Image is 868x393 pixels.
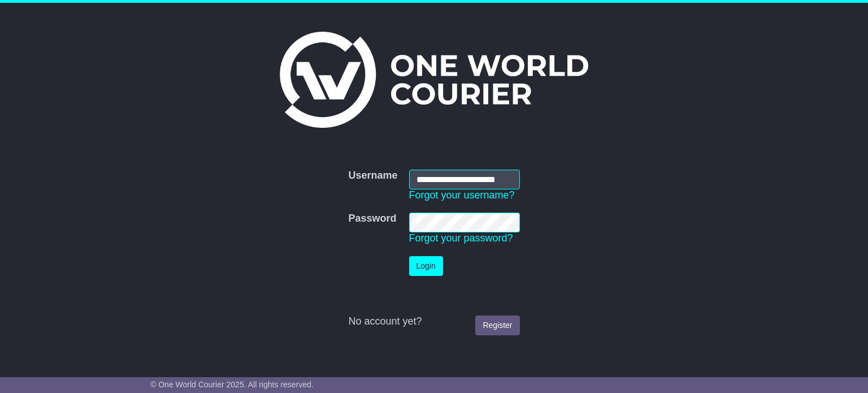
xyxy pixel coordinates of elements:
label: Password [348,213,396,225]
span: © One World Courier 2025. All rights reserved. [150,380,314,389]
div: No account yet? [348,316,519,328]
a: Forgot your password? [409,232,513,244]
label: Username [348,170,397,182]
img: One World [280,32,588,128]
a: Register [475,316,519,335]
a: Forgot your username? [409,189,515,201]
button: Login [409,256,443,276]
